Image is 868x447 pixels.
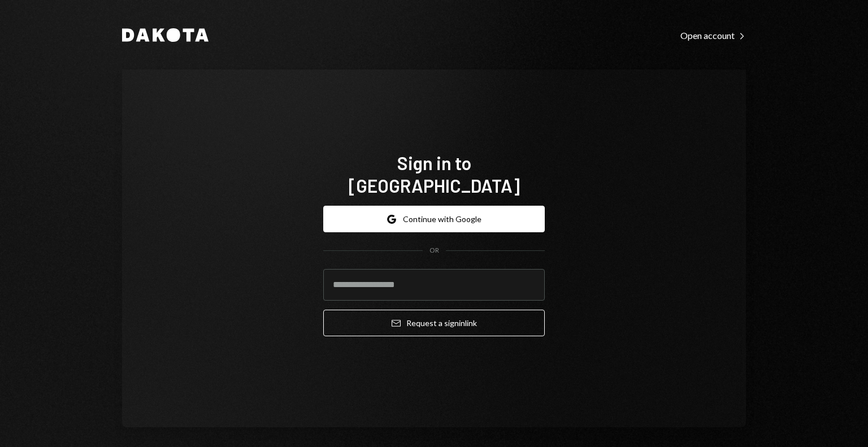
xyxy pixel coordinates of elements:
div: Open account [680,30,746,41]
button: Continue with Google [323,206,545,232]
div: OR [429,246,439,255]
a: Open account [680,29,746,41]
button: Request a signinlink [323,310,545,336]
h1: Sign in to [GEOGRAPHIC_DATA] [323,151,545,197]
